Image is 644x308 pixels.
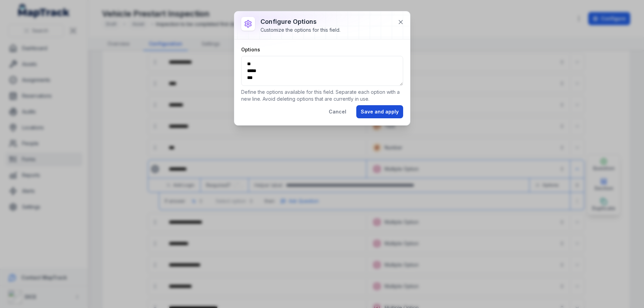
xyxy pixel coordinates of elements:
[260,17,340,27] h3: Configure options
[241,46,260,53] label: Options
[356,105,403,118] button: Save and apply
[324,105,351,118] button: Cancel
[260,27,340,33] div: Customize the options for this field.
[241,89,403,102] p: Define the options available for this field. Separate each option with a new line. Avoid deleting...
